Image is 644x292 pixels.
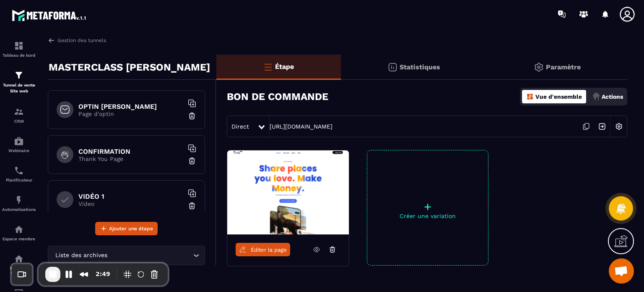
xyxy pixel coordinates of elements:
img: setting-w.858f3a88.svg [611,118,627,134]
img: logo [12,8,87,23]
h6: CONFIRMATION [78,147,183,155]
img: arrow [48,37,55,44]
img: arrow-next.bcc2205e.svg [594,118,610,134]
a: automationsautomationsAutomatisations [2,189,36,218]
p: Tableau de bord [2,53,36,58]
img: actions.d6e523a2.png [592,93,600,100]
img: automations [14,136,24,146]
p: + [367,201,488,213]
a: automationsautomationsWebinaire [2,130,36,159]
a: Gestion des tunnels [48,37,106,44]
a: automationsautomationsEspace membre [2,218,36,247]
p: Paramètre [546,63,581,71]
div: Ouvrir le chat [609,258,634,284]
p: Créer une variation [367,213,488,219]
p: Tunnel de vente Site web [2,82,36,94]
p: CRM [2,119,36,124]
img: formation [14,107,24,117]
img: trash [188,202,196,210]
p: Statistiques [400,63,440,71]
p: Étape [275,63,294,71]
img: image [227,150,349,234]
img: setting-gr.5f69749f.svg [534,62,544,72]
span: Éditer la page [251,247,287,253]
input: Search for option [109,251,191,260]
p: Automatisations [2,207,36,212]
span: Ajouter une étape [109,224,153,233]
a: [URL][DOMAIN_NAME] [270,123,332,130]
a: social-networksocial-networkRéseaux Sociaux [2,247,36,281]
a: formationformationTableau de bord [2,34,36,64]
a: formationformationCRM [2,100,36,130]
h3: BON DE COMMANDE [227,91,328,103]
img: dashboard-orange.40269519.svg [526,93,534,100]
p: Video [78,200,183,207]
img: formation [14,41,24,51]
img: formation [14,70,24,80]
img: social-network [14,254,24,264]
img: stats.20deebd0.svg [387,62,397,72]
p: Webinaire [2,148,36,153]
img: trash [188,157,196,165]
p: Thank You Page [78,155,183,162]
span: Direct [231,123,249,130]
img: automations [14,224,24,234]
p: Page d'optin [78,110,183,117]
img: scheduler [14,166,24,176]
img: trash [188,112,196,120]
img: automations [14,195,24,205]
div: Search for option [48,246,205,265]
p: Réseaux Sociaux [2,266,36,275]
a: schedulerschedulerPlanificateur [2,159,36,189]
img: bars-o.4a397970.svg [263,62,273,72]
span: Liste des archives [53,251,109,260]
h6: OPTIN [PERSON_NAME] [78,103,183,110]
p: Actions [602,93,623,100]
a: Éditer la page [236,243,290,256]
p: Vue d'ensemble [535,93,582,100]
p: Espace membre [2,237,36,241]
p: Planificateur [2,178,36,182]
h6: VIDÉO 1 [78,192,183,200]
p: MASTERCLASS [PERSON_NAME] [49,59,210,76]
button: Ajouter une étape [95,222,158,235]
a: formationformationTunnel de vente Site web [2,64,36,100]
